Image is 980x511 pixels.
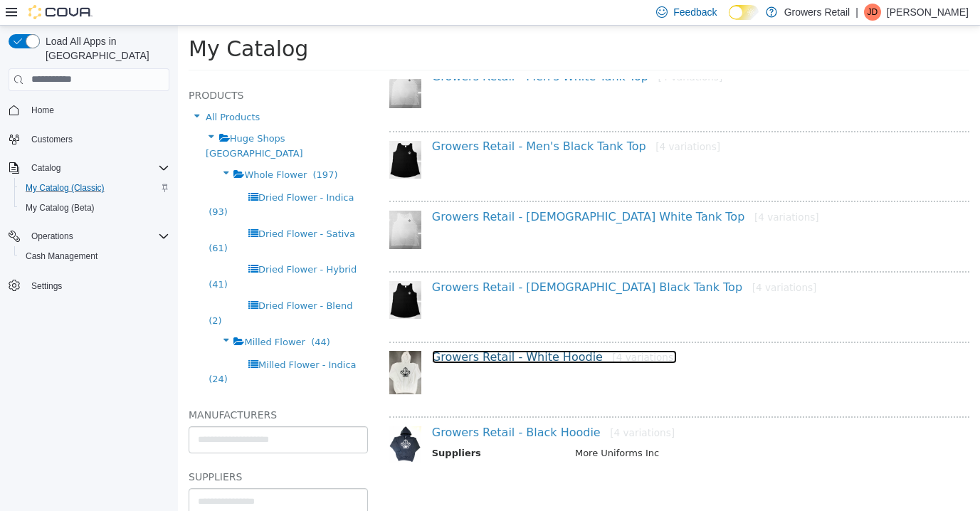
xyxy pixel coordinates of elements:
[11,11,130,36] span: My Catalog
[31,253,50,264] span: (41)
[868,4,878,21] span: JD
[26,130,169,148] span: Customers
[386,421,784,438] td: More Uniforms Inc
[574,256,639,268] small: [4 variations]
[855,4,858,21] p: |
[14,198,175,218] button: My Catalog (Beta)
[478,115,542,127] small: [4 variations]
[26,159,169,177] span: Catalog
[784,4,850,21] p: Growers Retail
[31,280,62,292] span: Settings
[254,325,500,338] a: Growers Retail - White Hoodie[4 variations]
[864,4,881,21] div: Jodi Duke
[20,199,100,216] a: My Catalog (Beta)
[3,275,175,295] button: Settings
[211,401,243,438] img: 150
[20,248,103,265] a: Cash Management
[3,100,175,120] button: Home
[9,94,169,333] nav: Complex example
[435,326,500,337] small: [4 variations]
[254,421,386,438] th: Suppliers
[26,131,78,148] a: Customers
[31,290,43,300] span: (2)
[26,159,66,177] button: Catalog
[80,203,177,214] span: Dried Flower - Sativa
[14,178,175,198] button: My Catalog (Classic)
[211,325,243,368] img: 150
[254,184,641,198] a: Growers Retail - [DEMOGRAPHIC_DATA] White Tank Top[4 variations]
[28,107,125,132] span: Huge Shops [GEOGRAPHIC_DATA]
[80,275,174,285] span: Dried Flower - Blend
[729,20,729,21] span: Dark Mode
[3,129,175,149] button: Customers
[31,217,50,228] span: (61)
[26,182,105,194] span: My Catalog (Classic)
[254,255,639,268] a: Growers Retail - [DEMOGRAPHIC_DATA] Black Tank Top[4 variations]
[211,185,243,223] img: 150
[26,276,169,294] span: Settings
[211,45,243,83] img: 150
[14,246,175,266] button: Cash Management
[26,251,98,262] span: Cash Management
[80,167,176,177] span: Dried Flower - Indica
[31,105,54,116] span: Home
[729,5,759,20] input: Dark Mode
[80,334,178,344] span: Milled Flower - Indica
[133,311,152,322] span: (44)
[211,115,243,153] img: 150
[28,5,93,19] img: Cova
[432,401,497,413] small: [4 variations]
[11,443,190,460] h5: Suppliers
[480,46,544,57] small: [4 variations]
[26,228,79,245] button: Operations
[20,248,169,265] span: Cash Management
[11,61,190,78] h5: Products
[254,114,542,127] a: Growers Retail - Men's Black Tank Top[4 variations]
[31,162,60,174] span: Catalog
[31,134,73,145] span: Customers
[254,44,545,58] a: Growers Retail - Men's White Tank Top[4 variations]
[26,278,68,295] a: Settings
[40,34,169,63] span: Load All Apps in [GEOGRAPHIC_DATA]
[26,101,169,119] span: Home
[211,255,243,293] img: 150
[135,144,160,154] span: (197)
[31,348,50,359] span: (24)
[31,181,50,191] span: (93)
[66,311,127,322] span: Milled Flower
[20,199,169,216] span: My Catalog (Beta)
[20,179,110,196] a: My Catalog (Classic)
[66,144,129,154] span: Whole Flower
[28,86,82,97] span: All Products
[3,158,175,178] button: Catalog
[26,228,169,245] span: Operations
[11,381,190,398] h5: Manufacturers
[673,5,717,19] span: Feedback
[20,179,169,196] span: My Catalog (Classic)
[31,231,73,242] span: Operations
[3,226,175,246] button: Operations
[887,4,969,21] p: [PERSON_NAME]
[576,186,641,197] small: [4 variations]
[26,102,60,119] a: Home
[26,202,95,214] span: My Catalog (Beta)
[80,238,179,249] span: Dried Flower - Hybrid
[254,400,497,413] a: Growers Retail - Black Hoodie[4 variations]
